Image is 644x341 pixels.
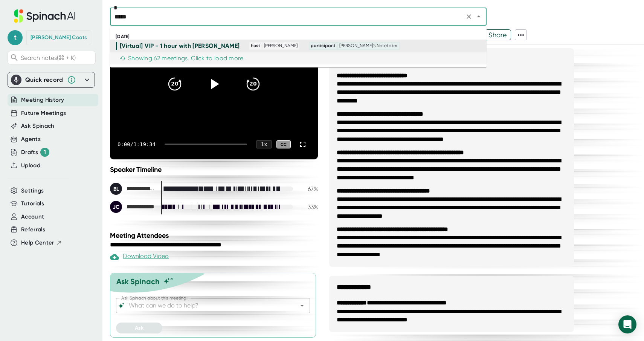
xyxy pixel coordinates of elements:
[25,76,63,84] div: Quick record
[110,201,155,213] div: Justin Coats
[120,42,240,50] div: [Virtual] VIP - 1 hour with [PERSON_NAME]
[297,300,307,311] button: Open
[110,252,169,261] div: Download Video
[250,43,261,49] span: host
[11,72,92,87] div: Quick record
[21,96,64,104] button: Meeting History
[21,213,44,221] button: Account
[127,300,285,311] input: What can we do to help?
[21,148,49,157] button: Drafts 1
[299,185,318,193] div: 67 %
[276,140,291,149] div: CC
[21,225,45,234] button: Referrals
[120,55,245,62] div: Showing 62 meetings. Click to load more.
[464,11,474,22] button: Clear
[256,140,272,148] div: 1 x
[21,122,55,130] button: Ask Spinach
[310,43,337,49] span: participant
[21,54,76,61] span: Search notes (⌘ + K)
[110,231,320,240] div: Meeting Attendees
[473,11,484,22] button: Close
[263,43,299,49] span: [PERSON_NAME]
[118,141,156,147] div: 0:00 / 1:19:34
[299,203,318,211] div: 33 %
[21,161,40,170] button: Upload
[8,30,23,45] span: t
[21,109,66,118] button: Future Meetings
[21,199,44,208] button: Tutorials
[31,34,87,41] div: Teresa Coats
[618,315,636,333] div: Open Intercom Messenger
[21,187,44,195] button: Settings
[21,148,49,157] div: Drafts
[21,239,62,247] button: Help Center
[484,29,511,40] button: Share
[110,183,155,195] div: Brian Lofrumento
[110,201,122,213] div: JC
[21,135,41,144] button: Agents
[338,43,399,49] span: [PERSON_NAME]'s Notetaker
[116,323,162,333] button: Ask
[110,183,122,195] div: BL
[40,148,49,157] div: 1
[116,277,160,286] div: Ask Spinach
[110,165,318,174] div: Speaker Timeline
[21,239,54,247] span: Help Center
[135,325,143,331] span: Ask
[116,34,487,40] div: [DATE]
[485,28,511,41] span: Share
